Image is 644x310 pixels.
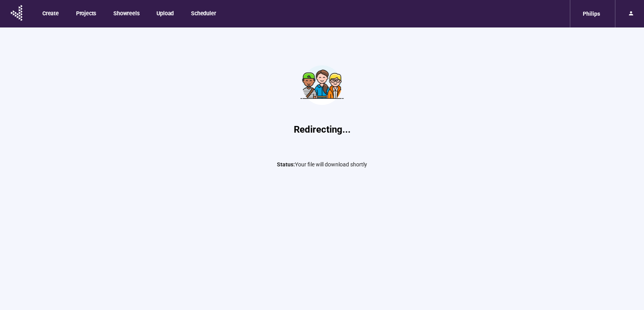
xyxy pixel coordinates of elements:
button: Create [36,5,64,21]
span: Status: [277,161,295,168]
button: Scheduler [185,5,221,21]
button: Upload [150,5,179,21]
button: Projects [70,5,102,21]
h1: Redirecting... [204,122,440,137]
div: Philips [578,6,605,21]
p: Your file will download shortly [204,160,440,169]
img: Teamwork [293,56,351,115]
button: Showreels [107,5,145,21]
